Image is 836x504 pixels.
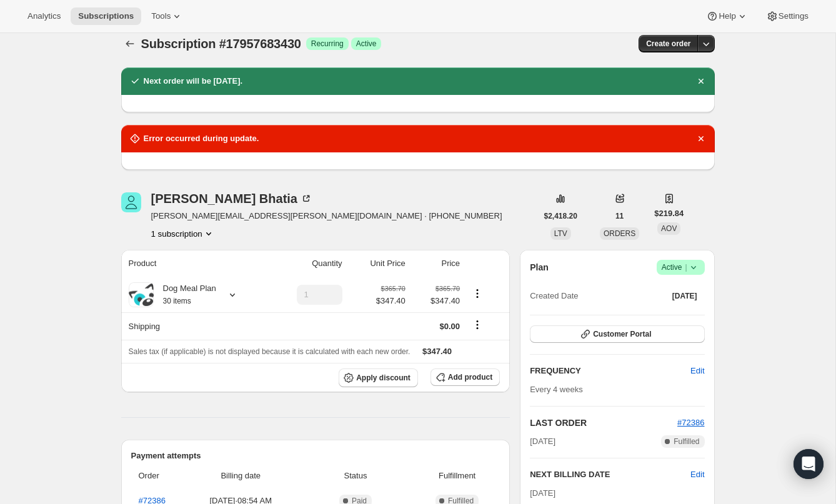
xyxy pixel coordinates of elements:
[674,437,699,447] span: Fulfilled
[422,470,492,482] span: Fulfillment
[530,468,690,481] h2: NEXT BILLING DATE
[267,250,346,277] th: Quantity
[779,11,809,21] span: Settings
[376,295,406,307] span: $347.40
[297,470,414,482] span: Status
[690,365,704,377] span: Edit
[608,207,631,225] button: 11
[129,347,411,356] span: Sales tax (if applicable) is not displayed because it is calculated with each new order.
[131,462,189,490] th: Order
[413,295,460,307] span: $347.40
[121,35,139,52] button: Subscriptions
[422,347,452,356] span: $347.40
[144,75,243,87] h2: Next order will be [DATE].
[467,318,487,332] button: Shipping actions
[685,262,687,272] span: |
[346,250,409,277] th: Unit Price
[71,7,141,25] button: Subscriptions
[78,11,134,21] span: Subscriptions
[530,385,583,394] span: Every 4 weeks
[719,11,735,21] span: Help
[665,287,705,305] button: [DATE]
[530,365,690,377] h2: FREQUENCY
[430,368,500,386] button: Add product
[409,250,464,277] th: Price
[544,211,577,221] span: $2,418.20
[672,291,697,301] span: [DATE]
[448,372,492,382] span: Add product
[646,39,690,49] span: Create order
[530,435,555,448] span: [DATE]
[699,7,755,25] button: Help
[339,368,418,387] button: Apply discount
[381,285,406,292] small: $365.70
[677,418,704,427] a: #72386
[163,297,191,305] small: 30 items
[537,207,585,225] button: $2,418.20
[151,192,312,205] div: [PERSON_NAME] Bhatia
[121,192,141,212] span: Chanpreet Bhatia
[467,287,487,300] button: Product actions
[530,417,677,429] h2: LAST ORDER
[151,210,502,222] span: [PERSON_NAME][EMAIL_ADDRESS][PERSON_NAME][DOMAIN_NAME] · [PHONE_NUMBER]
[692,130,710,147] button: Dismiss notification
[121,312,267,340] th: Shipping
[356,373,411,383] span: Apply discount
[131,450,500,462] h2: Payment attempts
[144,132,259,145] h2: Error occurred during update.
[759,7,816,25] button: Settings
[151,11,171,21] span: Tools
[530,290,578,302] span: Created Date
[593,329,651,339] span: Customer Portal
[639,35,698,52] button: Create order
[654,207,684,220] span: $219.84
[615,211,624,221] span: 11
[141,37,301,51] span: Subscription #17957683430
[692,72,710,90] button: Dismiss notification
[661,224,677,233] span: AOV
[356,39,377,49] span: Active
[121,250,267,277] th: Product
[435,285,460,292] small: $365.70
[192,470,289,482] span: Billing date
[20,7,68,25] button: Analytics
[604,229,635,238] span: ORDERS
[690,468,704,481] button: Edit
[662,261,700,274] span: Active
[27,11,61,21] span: Analytics
[530,488,555,498] span: [DATE]
[677,417,704,429] button: #72386
[151,227,215,240] button: Product actions
[794,449,824,479] div: Open Intercom Messenger
[683,361,712,381] button: Edit
[129,284,154,306] img: product img
[144,7,191,25] button: Tools
[154,282,216,307] div: Dog Meal Plan
[440,322,460,331] span: $0.00
[554,229,567,238] span: LTV
[311,39,344,49] span: Recurring
[530,261,549,274] h2: Plan
[530,325,704,343] button: Customer Portal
